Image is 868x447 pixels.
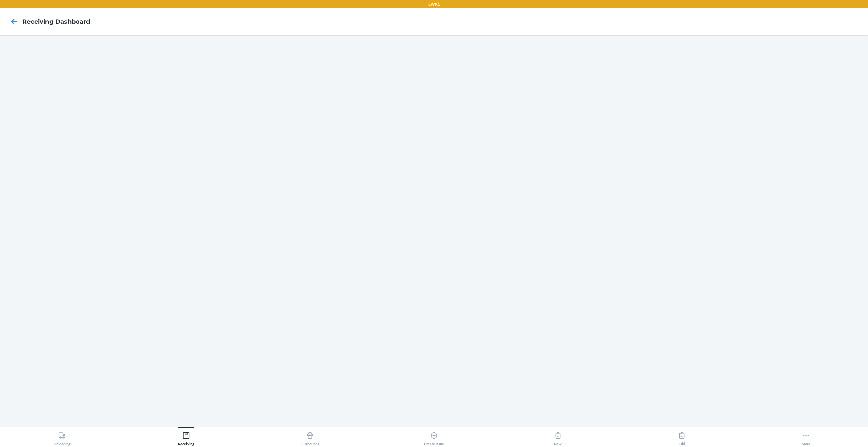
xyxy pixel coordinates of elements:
iframe: Receiving dashboard [5,41,863,422]
button: Outbounds [248,427,372,446]
h4: Receiving dashboard [22,17,90,26]
p: EWR1 [428,1,440,7]
button: Old [620,427,744,446]
div: Receiving [178,429,194,446]
button: Receiving [124,427,248,446]
div: Unloading [54,429,71,446]
div: Old [678,429,686,446]
div: New [554,429,562,446]
div: Create Issue [424,429,444,446]
div: Outbounds [301,429,319,446]
button: Create Issue [372,427,496,446]
button: More [744,427,868,446]
div: More [802,429,810,446]
button: New [496,427,620,446]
